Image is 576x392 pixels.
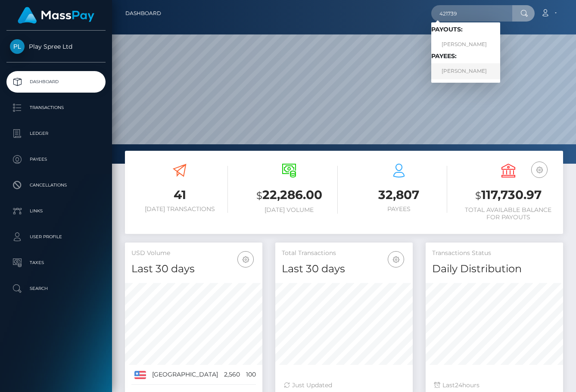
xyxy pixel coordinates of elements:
p: Cancellations [10,179,102,192]
p: Ledger [10,127,102,140]
h5: USD Volume [131,249,256,258]
a: [PERSON_NAME] [431,37,500,53]
h6: [DATE] Volume [241,206,337,214]
h6: Payees [351,205,447,213]
h5: Transactions Status [432,249,557,258]
h6: [DATE] Transactions [131,205,228,213]
a: Cancellations [6,174,106,196]
small: $ [256,190,262,202]
h3: 22,286.00 [241,187,337,204]
img: US.png [134,371,146,379]
a: Search [6,278,106,299]
a: Payees [6,149,106,170]
h4: Last 30 days [131,261,256,277]
a: Dashboard [6,71,106,93]
input: Search... [431,5,512,22]
p: User Profile [10,230,102,243]
h3: 117,730.97 [460,187,557,204]
a: Taxes [6,252,106,274]
h3: 32,807 [351,187,447,203]
small: $ [475,190,481,202]
td: [GEOGRAPHIC_DATA] [149,365,221,385]
p: Dashboard [10,75,102,88]
a: Ledger [6,123,106,144]
a: Links [6,200,106,222]
div: Last hours [434,381,554,390]
h6: Payees: [431,53,500,60]
h6: Total Available Balance for Payouts [460,206,557,221]
h3: 41 [131,187,228,203]
img: MassPay Logo [18,7,94,24]
h4: Last 30 days [282,261,406,277]
h4: Daily Distribution [432,261,557,277]
span: Play Spree Ltd [6,43,106,50]
p: Search [10,282,102,295]
h5: Total Transactions [282,249,406,258]
a: User Profile [6,226,106,248]
img: Play Spree Ltd [10,39,25,54]
p: Taxes [10,256,102,269]
span: 24 [455,381,462,389]
h6: Payouts: [431,26,500,33]
p: Payees [10,153,102,166]
td: 100.00% [243,365,273,385]
td: 2,560 [221,365,243,385]
div: Just Updated [284,381,404,390]
a: Transactions [6,97,106,118]
a: Dashboard [125,4,161,22]
p: Links [10,205,102,218]
p: Transactions [10,101,102,114]
a: [PERSON_NAME] [431,63,500,79]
